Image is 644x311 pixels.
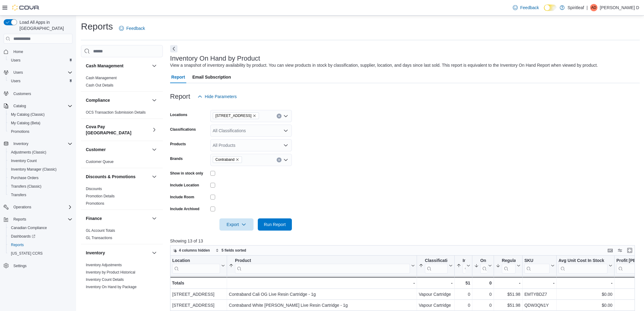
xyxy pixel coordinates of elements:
button: Cash Management [151,62,158,69]
button: Remove Contraband from selection in this group [236,158,239,161]
button: Hide Parameters [195,90,239,103]
div: - [229,279,415,287]
button: Canadian Compliance [6,224,75,232]
label: Classifications [170,127,196,132]
div: On Order Qty [480,258,487,264]
a: Dashboards [9,233,38,240]
div: View a snapshot of inventory availability by product. You can view products in stock by classific... [170,62,598,69]
a: Promotions [9,128,32,135]
a: My Catalog (Beta) [9,119,43,127]
span: GL Transactions [86,235,112,240]
img: Cova [12,5,40,11]
span: Promotions [11,129,30,134]
a: Reports [9,241,26,249]
button: Users [6,77,75,85]
button: Reports [6,241,75,249]
button: Transfers (Classic) [6,182,75,191]
span: Users [9,77,72,85]
a: Inventory On Hand by Package [86,285,137,289]
div: $51.98 [495,302,520,309]
button: Product [229,258,415,274]
span: Cash Management [86,76,117,80]
button: Finance [86,215,149,221]
span: Adjustments (Classic) [9,149,72,156]
span: Canadian Compliance [11,225,47,230]
button: Export [219,218,254,231]
button: 4 columns hidden [170,247,212,254]
span: Promotion Details [86,194,115,199]
span: Transfers (Classic) [11,184,41,189]
button: My Catalog (Beta) [6,119,75,127]
a: Inventory Count [9,157,39,164]
div: Regular Price [502,258,515,264]
div: - [524,279,555,287]
span: My Catalog (Classic) [11,112,45,117]
div: In Stock Qty [463,258,465,274]
span: GL Account Totals [86,228,115,233]
div: Discounts & Promotions [81,185,163,210]
span: Home [11,48,72,55]
span: Load All Apps in [GEOGRAPHIC_DATA] [17,19,72,31]
a: Dashboards [6,232,75,241]
button: Operations [11,203,34,211]
span: Operations [11,203,72,211]
div: Location [172,258,220,264]
h3: Inventory On Hand by Product [170,55,260,62]
button: Customers [1,89,75,98]
div: SKU [524,258,550,274]
span: Operations [13,205,31,210]
span: Inventory [13,141,28,146]
button: Catalog [1,102,75,110]
a: Cash Out Details [86,83,114,87]
button: In Stock Qty [457,258,470,274]
button: [US_STATE] CCRS [6,249,75,258]
button: Discounts & Promotions [86,174,149,180]
span: Washington CCRS [9,250,72,257]
span: 4 columns hidden [179,248,210,253]
a: Transfers [9,191,29,199]
button: Users [11,69,25,76]
button: Inventory [1,140,75,148]
span: Dashboards [11,234,35,239]
a: Promotions [86,201,104,206]
div: Customer [81,158,163,168]
span: Promotions [9,128,72,135]
a: GL Transactions [86,236,112,240]
a: Inventory Manager (Classic) [9,166,59,173]
div: EMTYBDZ7 [524,291,555,298]
a: Canadian Compliance [9,224,49,231]
span: Report [171,71,185,83]
span: Purchase Orders [11,175,39,180]
button: Transfers [6,191,75,199]
span: Home [13,49,23,54]
span: Users [11,69,72,76]
div: Classification [425,258,448,264]
span: My Catalog (Classic) [9,111,72,118]
h3: Compliance [86,97,110,103]
button: Enter fullscreen [626,247,633,254]
button: Open list of options [283,157,288,162]
span: Customer Queue [86,159,114,164]
span: Purchase Orders [9,174,72,182]
div: Finance [81,227,163,244]
div: - [419,279,453,287]
h3: Inventory [86,250,105,256]
label: Include Location [170,183,199,188]
div: [STREET_ADDRESS] [172,291,225,298]
a: Cash Management [86,76,117,80]
div: Cash Management [81,74,163,91]
span: Transfers [9,191,72,199]
div: - [495,279,520,287]
span: Dashboards [9,233,72,240]
span: My Catalog (Beta) [9,119,72,127]
a: Customer Queue [86,160,114,164]
button: Open list of options [283,143,288,148]
p: | [586,4,588,11]
label: Include Archived [170,207,199,211]
div: Classification [425,258,448,274]
button: Avg Unit Cost In Stock [558,258,612,274]
button: Clear input [277,157,282,162]
button: Catalog [11,102,28,110]
span: Adjustments (Classic) [11,150,46,155]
